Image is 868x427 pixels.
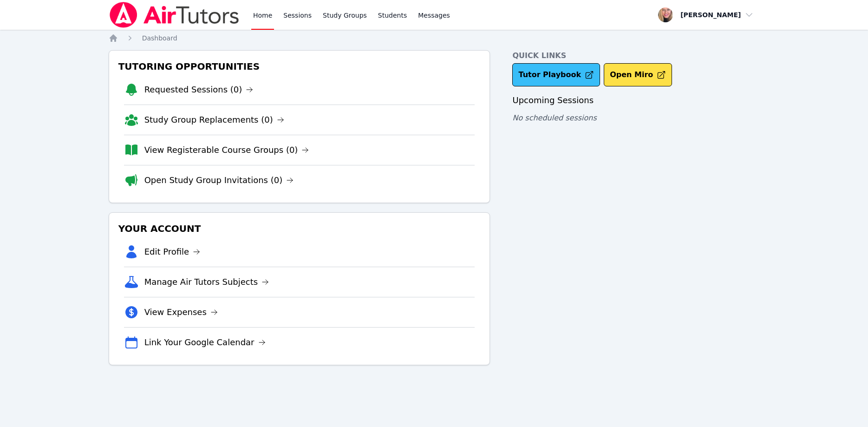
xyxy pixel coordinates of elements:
span: Dashboard [142,34,177,42]
a: Tutor Playbook [512,63,600,86]
span: Messages [418,11,450,20]
button: Open Miro [604,63,672,86]
a: Edit Profile [144,245,201,258]
span: No scheduled sessions [512,113,596,122]
a: View Registerable Course Groups (0) [144,144,309,157]
h3: Tutoring Opportunities [117,58,483,75]
h4: Quick Links [512,50,759,61]
nav: Breadcrumb [109,33,760,43]
a: Link Your Google Calendar [144,336,266,349]
a: Open Study Group Invitations (0) [144,174,294,187]
a: Requested Sessions (0) [144,83,254,96]
a: Dashboard [142,33,177,43]
h3: Your Account [117,220,483,237]
a: Manage Air Tutors Subjects [144,276,269,289]
a: Study Group Replacements (0) [144,113,284,126]
img: Air Tutors [109,2,240,28]
a: View Expenses [144,306,218,319]
h3: Upcoming Sessions [512,94,759,107]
